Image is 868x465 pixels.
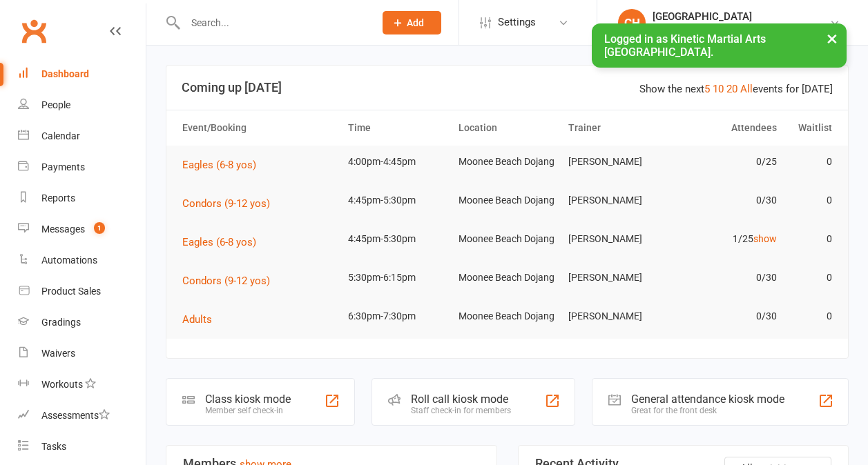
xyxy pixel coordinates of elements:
[182,157,266,173] button: Eagles (6-8 yos)
[41,224,85,235] div: Messages
[17,14,51,48] a: Clubworx
[18,59,146,90] a: Dashboard
[783,184,838,217] td: 0
[726,83,737,95] a: 20
[41,441,66,452] div: Tasks
[41,317,81,328] div: Gradings
[783,223,838,255] td: 0
[407,17,424,28] span: Add
[41,161,85,172] div: Payments
[41,99,70,110] div: People
[452,300,563,333] td: Moonee Beach Dojang
[820,23,845,53] button: ×
[41,68,89,79] div: Dashboard
[182,234,266,250] button: Eagles (6-8 yos)
[452,184,563,217] td: Moonee Beach Dojang
[452,223,563,255] td: Moonee Beach Dojang
[18,152,146,183] a: Payments
[562,146,673,178] td: [PERSON_NAME]
[205,406,291,415] div: Member self check-in
[411,406,511,415] div: Staff check-in for members
[182,195,280,212] button: Condors (9-12 yos)
[182,197,270,210] span: Condors (9-12 yos)
[673,184,783,217] td: 0/30
[653,10,829,23] div: [GEOGRAPHIC_DATA]
[713,83,724,95] a: 10
[342,184,452,217] td: 4:45pm-5:30pm
[41,410,110,421] div: Assessments
[783,110,838,146] th: Waitlist
[342,110,452,146] th: Time
[452,110,563,146] th: Location
[673,110,783,146] th: Attendees
[41,255,97,266] div: Automations
[783,300,838,333] td: 0
[452,261,563,294] td: Moonee Beach Dojang
[18,214,146,245] a: Messages 1
[653,23,829,35] div: Kinetic Martial Arts [GEOGRAPHIC_DATA]
[452,146,563,178] td: Moonee Beach Dojang
[41,192,75,204] div: Reports
[383,11,441,34] button: Add
[631,406,784,415] div: Great for the front desk
[562,223,673,255] td: [PERSON_NAME]
[783,146,838,178] td: 0
[182,81,833,95] h3: Coming up [DATE]
[18,90,146,121] a: People
[673,146,783,178] td: 0/25
[18,245,146,276] a: Automations
[704,83,710,95] a: 5
[41,130,80,141] div: Calendar
[562,261,673,294] td: [PERSON_NAME]
[562,110,673,146] th: Trainer
[18,183,146,214] a: Reports
[181,13,365,32] input: Search...
[618,9,646,37] div: CH
[182,275,270,287] span: Condors (9-12 yos)
[18,276,146,307] a: Product Sales
[673,261,783,294] td: 0/30
[182,311,222,328] button: Adults
[41,348,75,359] div: Waivers
[342,146,452,178] td: 4:00pm-4:45pm
[18,121,146,152] a: Calendar
[182,273,280,289] button: Condors (9-12 yos)
[41,379,83,390] div: Workouts
[753,233,777,244] a: show
[342,261,452,294] td: 5:30pm-6:15pm
[176,110,342,146] th: Event/Booking
[18,400,146,431] a: Assessments
[182,313,212,326] span: Adults
[498,7,536,38] span: Settings
[783,261,838,294] td: 0
[562,300,673,333] td: [PERSON_NAME]
[639,81,833,97] div: Show the next events for [DATE]
[562,184,673,217] td: [PERSON_NAME]
[411,393,511,406] div: Roll call kiosk mode
[205,393,291,406] div: Class kiosk mode
[740,83,753,95] a: All
[182,159,256,171] span: Eagles (6-8 yos)
[342,223,452,255] td: 4:45pm-5:30pm
[18,369,146,400] a: Workouts
[182,236,256,248] span: Eagles (6-8 yos)
[94,222,105,234] span: 1
[18,338,146,369] a: Waivers
[18,307,146,338] a: Gradings
[342,300,452,333] td: 6:30pm-7:30pm
[18,431,146,462] a: Tasks
[631,393,784,406] div: General attendance kiosk mode
[604,32,766,59] span: Logged in as Kinetic Martial Arts [GEOGRAPHIC_DATA].
[673,300,783,333] td: 0/30
[673,223,783,255] td: 1/25
[41,286,101,297] div: Product Sales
